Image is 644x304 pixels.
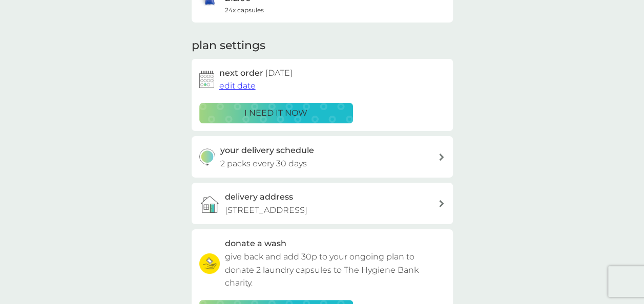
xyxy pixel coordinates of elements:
[192,183,453,224] a: delivery address[STREET_ADDRESS]
[225,204,307,217] p: [STREET_ADDRESS]
[225,190,293,204] h3: delivery address
[225,250,445,290] p: give back and add 30p to your ongoing plan to donate 2 laundry capsules to The Hygiene Bank charity.
[219,67,293,80] h2: next order
[219,81,256,91] span: edit date
[192,136,453,178] button: your delivery schedule2 packs every 30 days
[192,38,265,54] h2: plan settings
[265,68,293,78] span: [DATE]
[219,79,256,93] button: edit date
[220,157,307,170] p: 2 packs every 30 days
[225,5,264,15] span: 24x capsules
[225,237,286,250] h3: donate a wash
[244,106,307,120] p: i need it now
[199,103,353,123] button: i need it now
[220,144,314,157] h3: your delivery schedule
